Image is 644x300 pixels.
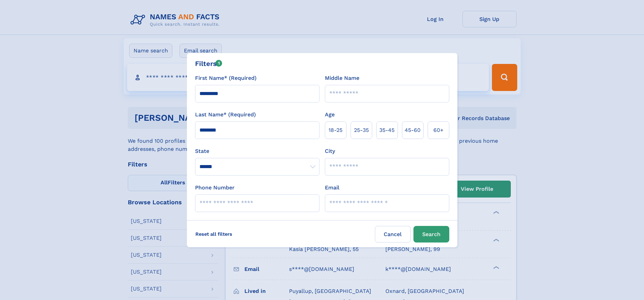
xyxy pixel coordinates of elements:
div: Filters [195,59,222,69]
label: City [325,147,335,155]
label: Cancel [375,226,411,243]
span: 60+ [433,126,444,134]
span: 35‑45 [379,126,395,134]
span: 18‑25 [329,126,342,134]
span: 45‑60 [405,126,421,134]
label: Reset all filters [191,226,237,242]
span: 25‑35 [354,126,369,134]
label: Age [325,111,335,119]
button: Search [413,226,449,243]
label: Phone Number [195,184,235,192]
label: Email [325,184,339,192]
label: Middle Name [325,74,359,82]
label: First Name* (Required) [195,74,257,82]
label: Last Name* (Required) [195,111,256,119]
label: State [195,147,319,155]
